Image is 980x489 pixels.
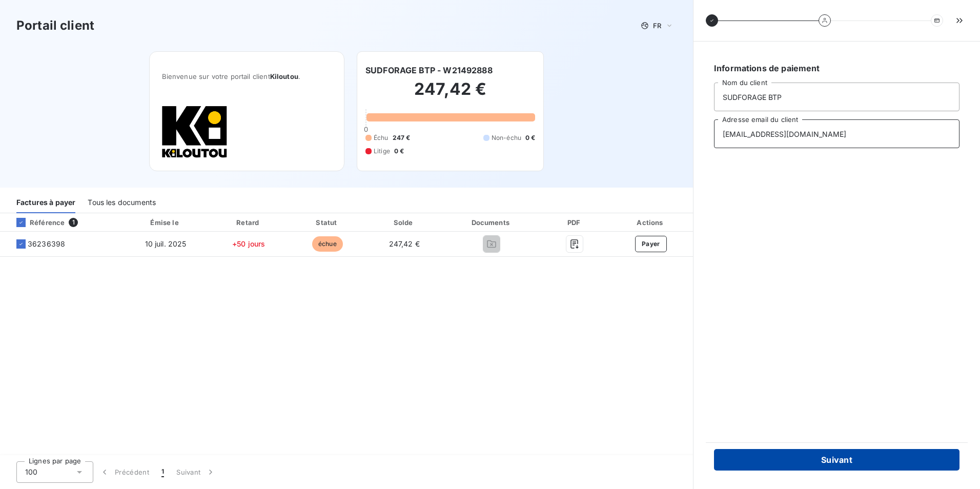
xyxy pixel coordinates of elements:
span: 1 [69,218,78,227]
div: Émise le [125,217,207,228]
h3: Portail client [16,16,94,35]
span: échue [312,236,343,252]
span: FR [653,22,661,30]
button: Suivant [170,461,222,483]
button: 1 [155,461,170,483]
span: Kiloutou [270,72,298,80]
input: placeholder [714,119,959,148]
h6: SUDFORAGE BTP - W21492888 [365,64,493,76]
div: Statut [291,217,364,228]
span: 1 [161,467,164,477]
span: 0 € [394,147,404,156]
div: Référence [8,218,65,227]
span: +50 jours [232,239,265,248]
span: 100 [25,467,37,477]
button: Payer [635,236,667,252]
div: Retard [211,217,287,228]
span: 247 € [393,133,411,142]
span: 247,42 € [389,239,420,248]
h2: 247,42 € [365,79,535,110]
span: 36236398 [28,239,65,249]
h6: Informations de paiement [714,62,959,74]
div: PDF [543,217,607,228]
div: Solde [369,217,440,228]
span: Bienvenue sur votre portail client . [162,72,332,80]
button: Suivant [714,449,959,471]
div: Tous les documents [88,192,156,213]
span: Échu [374,133,389,142]
span: 0 [364,125,368,133]
div: Documents [444,217,539,228]
button: Précédent [93,461,155,483]
input: placeholder [714,83,959,111]
div: Factures à payer [16,192,75,213]
img: Company logo [162,105,228,158]
span: Non-échu [492,133,521,142]
span: 10 juil. 2025 [145,239,187,248]
div: Actions [611,217,691,228]
span: Litige [374,147,390,156]
span: 0 € [525,133,535,142]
